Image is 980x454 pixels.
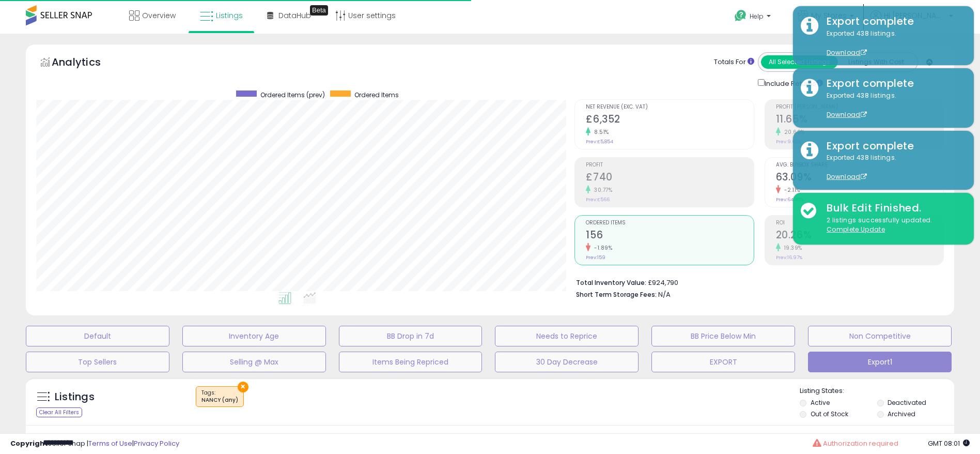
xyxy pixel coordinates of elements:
[590,128,609,136] small: 8.51%
[216,10,243,21] span: Listings
[781,244,802,252] small: 19.39%
[776,113,943,127] h2: 11.65%
[586,162,753,168] span: Profit
[819,14,966,29] div: Export complete
[776,196,804,203] small: Prev: 64.45%
[776,229,943,243] h2: 20.26%
[808,326,952,346] button: Non Competitive
[781,186,800,194] small: -2.11%
[52,55,121,72] h5: Analytics
[26,326,169,346] button: Default
[827,172,867,181] a: Download
[819,139,966,154] div: Export complete
[339,352,483,372] button: Items Being Repriced
[776,254,802,261] small: Prev: 16.97%
[726,2,781,34] a: Help
[819,91,966,120] div: Exported 438 listings.
[142,10,176,21] span: Overview
[776,220,943,226] span: ROI
[586,139,613,145] small: Prev: £5,854
[750,12,764,21] span: Help
[734,9,747,22] i: Get Help
[651,352,795,372] button: EXPORT
[310,5,328,16] div: Tooltip anchor
[495,326,639,346] button: Needs to Reprice
[576,278,646,287] b: Total Inventory Value:
[576,290,657,299] b: Short Term Storage Fees:
[827,48,867,57] a: Download
[354,90,399,99] span: Ordered Items
[586,171,753,185] h2: £740
[339,326,483,346] button: BB Drop in 7d
[776,171,943,185] h2: 63.09%
[182,326,326,346] button: Inventory Age
[586,113,753,127] h2: £6,352
[819,216,966,235] div: 2 listings successfully updated.
[827,110,867,119] a: Download
[590,244,612,252] small: -1.89%
[278,10,311,21] span: DataHub
[495,352,639,372] button: 30 Day Decrease
[776,104,943,110] span: Profit [PERSON_NAME]
[590,186,612,194] small: 30.77%
[776,139,801,145] small: Prev: 9.66%
[750,77,835,89] div: Include Returns
[586,229,753,243] h2: 156
[586,220,753,226] span: Ordered Items
[260,90,325,99] span: Ordered Items (prev)
[781,128,805,136] small: 20.60%
[761,55,838,69] button: All Selected Listings
[586,104,753,110] span: Net Revenue (Exc. VAT)
[182,352,326,372] button: Selling @ Max
[10,439,179,449] div: seller snap | |
[651,326,795,346] button: BB Price Below Min
[714,57,754,67] div: Totals For
[819,76,966,91] div: Export complete
[586,196,610,203] small: Prev: £566
[808,352,952,372] button: Export1
[586,254,605,261] small: Prev: 159
[658,290,671,299] span: N/A
[819,201,966,216] div: Bulk Edit Finished.
[10,438,48,448] strong: Copyright
[827,225,885,234] u: Complete Update
[819,29,966,58] div: Exported 438 listings.
[819,153,966,182] div: Exported 438 listings.
[776,162,943,168] span: Avg. Buybox Share
[576,276,936,288] li: £924,790
[26,352,169,372] button: Top Sellers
